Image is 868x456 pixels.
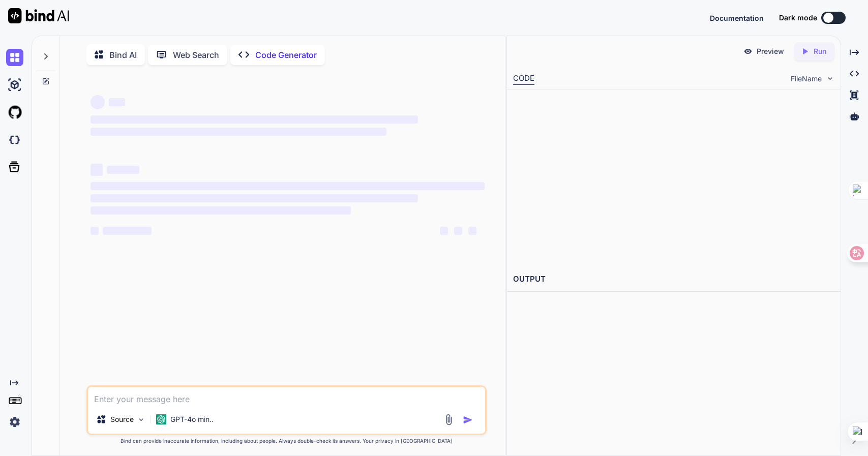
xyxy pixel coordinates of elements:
[91,194,418,202] span: ‌
[6,49,23,66] img: chat
[710,14,764,22] span: Documentation
[173,49,219,61] p: Web Search
[103,227,152,235] span: ‌
[137,415,145,424] img: Pick Models
[791,74,822,84] span: FileName
[463,415,473,425] img: icon
[743,47,753,56] img: preview
[6,131,23,148] img: darkCloudIdeIcon
[91,115,418,124] span: ‌
[757,46,784,56] p: Preview
[91,128,386,136] span: ‌
[779,13,817,23] span: Dark mode
[440,227,448,235] span: ‌
[109,49,137,61] p: Bind AI
[170,414,214,424] p: GPT-4o min..
[454,227,462,235] span: ‌
[86,437,487,445] p: Bind can provide inaccurate information, including about people. Always double-check its answers....
[6,104,23,121] img: githubLight
[156,414,166,424] img: GPT-4o mini
[91,182,485,190] span: ‌
[468,227,476,235] span: ‌
[91,164,103,176] span: ‌
[107,166,139,174] span: ‌
[110,414,134,424] p: Source
[710,13,764,23] button: Documentation
[255,49,317,61] p: Code Generator
[91,227,99,235] span: ‌
[91,206,351,215] span: ‌
[91,95,105,109] span: ‌
[6,413,23,431] img: settings
[6,76,23,94] img: ai-studio
[443,414,455,425] img: attachment
[507,267,841,291] h2: OUTPUT
[826,74,834,83] img: chevron down
[513,73,534,85] div: CODE
[814,46,826,56] p: Run
[8,8,69,23] img: Bind AI
[109,98,125,106] span: ‌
